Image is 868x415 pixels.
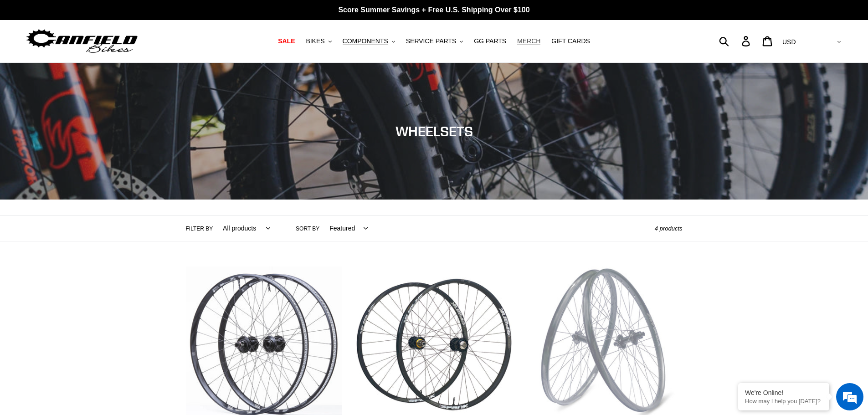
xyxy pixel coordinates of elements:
[547,35,595,47] a: GIFT CARDS
[474,37,506,45] span: GG PARTS
[61,51,167,63] div: Chat with us now
[343,37,388,45] span: COMPONENTS
[724,31,747,51] input: Search
[186,225,213,233] label: Filter by
[10,50,24,64] div: Navigation go back
[517,37,540,45] span: MERCH
[301,35,336,47] button: BIKES
[25,27,139,56] img: Canfield Bikes
[395,123,473,139] span: WHEELSETS
[745,389,822,396] div: We're Online!
[469,35,511,47] a: GG PARTS
[513,35,545,47] a: MERCH
[149,5,171,26] div: Minimize live chat window
[406,37,456,45] span: SERVICE PARTS
[338,35,400,47] button: COMPONENTS
[278,37,295,45] span: SALE
[273,35,299,47] a: SALE
[401,35,467,47] button: SERVICE PARTS
[306,37,324,45] span: BIKES
[296,225,319,233] label: Sort by
[655,225,683,232] span: 4 products
[5,249,174,281] textarea: Type your message and hit 'Enter'
[551,37,590,45] span: GIFT CARDS
[29,46,52,68] img: d_696896380_company_1647369064580_696896380
[53,115,126,207] span: We're online!
[745,398,822,405] p: How may I help you today?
